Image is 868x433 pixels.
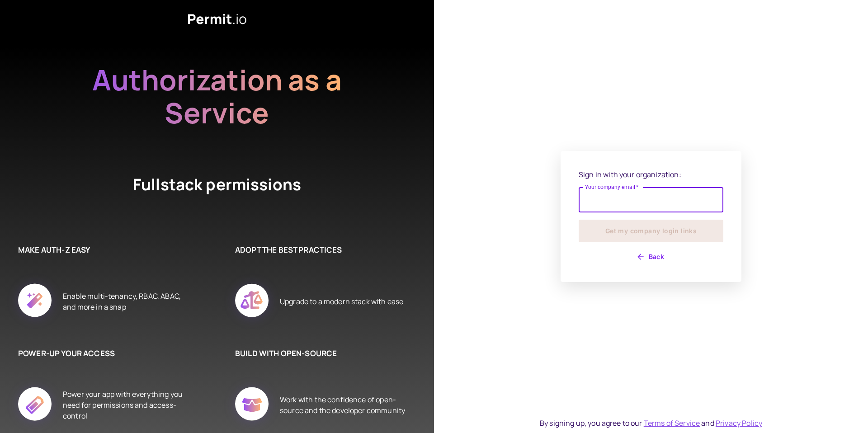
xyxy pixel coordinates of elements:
[280,377,407,433] div: Work with the confidence of open-source and the developer community
[579,169,723,180] p: Sign in with your organization:
[280,273,403,329] div: Upgrade to a modern stack with ease
[585,183,639,191] label: Your company email
[644,418,700,428] a: Terms of Service
[18,244,190,256] h6: MAKE AUTH-Z EASY
[63,273,190,329] div: Enable multi-tenancy, RBAC, ABAC, and more in a snap
[63,377,190,433] div: Power your app with everything you need for permissions and access-control
[99,174,335,208] h4: Fullstack permissions
[579,249,723,264] button: Back
[540,418,762,428] div: By signing up, you agree to our and
[579,220,723,242] button: Get my company login links
[716,418,762,428] a: Privacy Policy
[63,63,371,129] h2: Authorization as a Service
[18,348,190,359] h6: POWER-UP YOUR ACCESS
[235,348,407,359] h6: BUILD WITH OPEN-SOURCE
[235,244,407,256] h6: ADOPT THE BEST PRACTICES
